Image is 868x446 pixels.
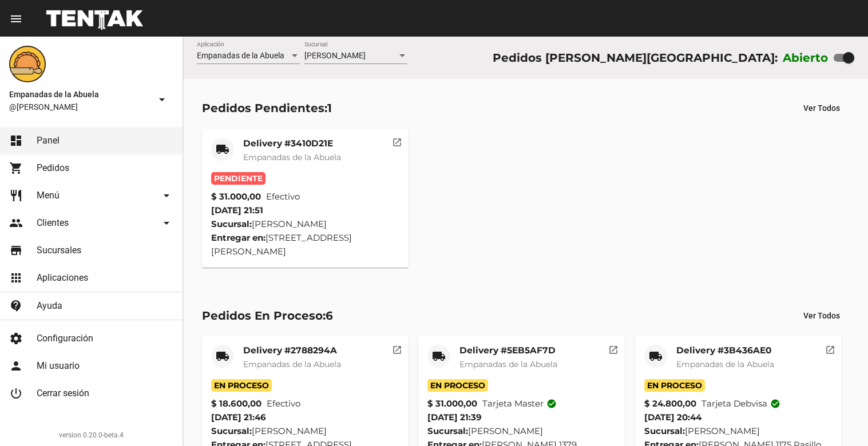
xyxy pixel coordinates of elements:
[9,359,23,373] mat-icon: person
[9,12,23,26] mat-icon: menu
[211,425,252,436] strong: Sucursal:
[9,189,23,202] mat-icon: restaurant
[676,359,774,369] span: Empanadas de la Abuela
[820,400,857,435] iframe: chat widget
[243,152,341,162] span: Empanadas de la Abuela
[825,343,835,353] mat-icon: open_in_new
[546,399,557,409] mat-icon: check_circle
[202,99,332,117] div: Pedidos Pendientes:
[649,349,663,363] mat-icon: local_shipping
[37,245,81,256] span: Sucursales
[392,136,402,146] mat-icon: open_in_new
[37,190,60,201] span: Menú
[37,333,93,344] span: Configuración
[9,429,173,441] div: version 0.20.0-beta.4
[427,379,488,392] span: En Proceso
[211,424,399,438] div: [PERSON_NAME]
[794,98,849,118] button: Ver Todos
[644,425,685,436] strong: Sucursal:
[644,424,833,438] div: [PERSON_NAME]
[794,305,849,326] button: Ver Todos
[211,231,399,258] div: [STREET_ADDRESS][PERSON_NAME]
[427,412,482,423] span: [DATE] 21:39
[202,306,333,325] div: Pedidos En Proceso:
[676,345,774,356] mat-card-title: Delivery #3B436AE0
[211,205,263,216] span: [DATE] 21:51
[211,172,265,185] span: Pendiente
[211,218,252,229] strong: Sucursal:
[9,134,23,148] mat-icon: dashboard
[644,379,705,392] span: En Proceso
[644,412,701,423] span: [DATE] 20:44
[427,424,616,438] div: [PERSON_NAME]
[37,217,69,229] span: Clientes
[211,412,266,423] span: [DATE] 21:46
[644,397,696,411] strong: $ 24.800,00
[427,397,477,411] strong: $ 31.000,00
[160,216,173,230] mat-icon: arrow_drop_down
[211,379,272,392] span: En Proceso
[9,387,23,400] mat-icon: power_settings_new
[267,397,300,411] span: Efectivo
[326,309,333,322] span: 6
[432,349,446,363] mat-icon: local_shipping
[37,360,80,372] span: Mi usuario
[9,299,23,313] mat-icon: contact_support
[9,101,150,113] span: @[PERSON_NAME]
[9,271,23,285] mat-icon: apps
[427,425,468,436] strong: Sucursal:
[803,103,840,113] span: Ver Todos
[37,300,62,312] span: Ayuda
[9,46,46,82] img: f0136945-ed32-4f7c-91e3-a375bc4bb2c5.png
[37,272,88,284] span: Aplicaciones
[37,162,69,174] span: Pedidos
[243,138,341,149] mat-card-title: Delivery #3410D21E
[482,397,557,411] span: Tarjeta master
[266,190,300,204] span: Efectivo
[37,135,60,146] span: Panel
[216,349,229,363] mat-icon: local_shipping
[493,49,778,67] div: Pedidos [PERSON_NAME][GEOGRAPHIC_DATA]:
[327,101,332,115] span: 1
[9,161,23,175] mat-icon: shopping_cart
[392,343,402,353] mat-icon: open_in_new
[9,87,150,101] span: Empanadas de la Abuela
[304,51,366,60] span: [PERSON_NAME]
[9,216,23,230] mat-icon: people
[243,359,341,369] span: Empanadas de la Abuela
[770,399,780,409] mat-icon: check_circle
[155,93,169,106] mat-icon: arrow_drop_down
[243,345,341,356] mat-card-title: Delivery #2788294A
[211,397,261,411] strong: $ 18.600,00
[783,49,829,67] label: Abierto
[9,244,23,257] mat-icon: store
[211,217,399,231] div: [PERSON_NAME]
[211,190,261,204] strong: $ 31.000,00
[211,232,265,243] strong: Entregar en:
[160,189,173,202] mat-icon: arrow_drop_down
[803,311,840,320] span: Ver Todos
[197,51,284,60] span: Empanadas de la Abuela
[9,332,23,345] mat-icon: settings
[216,142,229,156] mat-icon: local_shipping
[459,345,557,356] mat-card-title: Delivery #5EB5AF7D
[608,343,619,353] mat-icon: open_in_new
[701,397,780,411] span: Tarjeta debvisa
[37,388,89,399] span: Cerrar sesión
[459,359,557,369] span: Empanadas de la Abuela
